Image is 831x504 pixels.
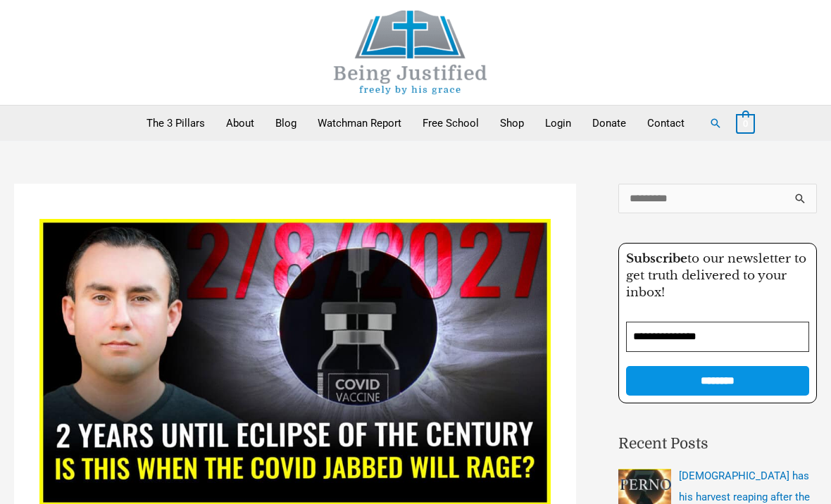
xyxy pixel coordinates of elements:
a: Free School [412,106,489,141]
a: About [215,106,265,141]
a: Login [535,106,582,141]
a: The 3 Pillars [136,106,215,141]
span: 0 [743,118,748,129]
a: Watchman Report [307,106,412,141]
a: Contact [637,106,695,141]
a: Search button [709,117,722,130]
nav: Primary Site Navigation [136,106,695,141]
a: Blog [265,106,307,141]
a: Shop [489,106,535,141]
a: Donate [582,106,637,141]
a: View Shopping Cart, empty [736,117,755,130]
h2: Recent Posts [618,433,817,455]
img: Being Justified [305,11,516,94]
span: to our newsletter to get truth delivered to your inbox! [626,251,806,300]
input: Email Address * [626,322,809,352]
strong: Subscribe [626,251,687,266]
